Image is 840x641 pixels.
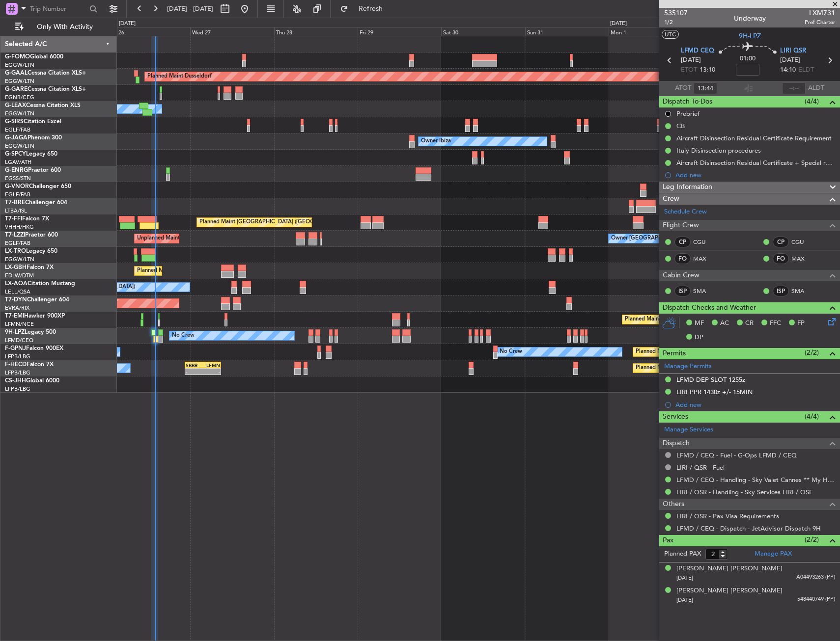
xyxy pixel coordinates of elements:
a: EGGW/LTN [5,78,34,85]
div: No Crew [172,328,195,343]
span: 01:00 [740,54,756,64]
a: CS-JHHGlobal 6000 [5,378,59,384]
span: Crew [663,193,679,205]
div: Unplanned Maint [GEOGRAPHIC_DATA] ([GEOGRAPHIC_DATA]) [137,231,299,246]
div: FO [773,253,789,264]
a: G-VNORChallenger 650 [5,184,71,189]
a: EGLF/FAB [5,240,30,247]
div: No Crew [500,345,522,359]
a: Manage PAX [755,549,792,559]
span: 9H-LPZ [739,31,761,41]
a: G-LEAXCessna Citation XLS [5,103,81,108]
span: AC [720,319,729,328]
span: 1/2 [664,18,688,27]
a: MAX [791,254,813,263]
span: 13:10 [700,65,715,75]
a: SMA [693,287,715,295]
span: [DATE] [681,55,701,65]
a: LFMD/CEQ [5,337,33,344]
span: DP [695,333,703,343]
a: G-SIRSCitation Excel [5,119,61,125]
span: G-LEAX [5,103,26,108]
div: Sun 31 [525,27,609,36]
a: EDLW/DTM [5,272,34,279]
a: LIRI / QSR - Handling - Sky Services LIRI / QSE [676,488,813,496]
span: F-GPNJ [5,346,26,351]
span: Leg Information [663,182,712,193]
span: Dispatch [663,438,690,449]
div: Aircraft Disinsection Residual Certificate + Special request [676,159,835,167]
div: Add new [675,171,835,179]
span: G-FOMO [5,54,30,60]
span: FFC [770,319,781,328]
a: G-GAALCessna Citation XLS+ [5,70,86,76]
span: Pref Charter [805,18,835,27]
a: LX-AOACitation Mustang [5,281,75,287]
input: --:-- [782,82,806,94]
span: F-HECD [5,362,27,368]
a: G-SPCYLegacy 650 [5,151,57,157]
span: G-GARE [5,86,28,92]
a: LFPB/LBG [5,369,30,376]
a: LGAV/ATH [5,159,31,166]
span: ELDT [798,65,814,75]
span: LX-TRO [5,248,26,254]
a: LX-GBHFalcon 7X [5,265,54,270]
div: [PERSON_NAME] [PERSON_NAME] [676,586,783,596]
span: 9H-LPZ [5,329,25,335]
div: FO [674,253,691,264]
span: Others [663,499,684,510]
div: [DATE] [119,20,136,28]
div: SBBR [186,362,203,368]
div: CP [674,237,691,247]
span: Cabin Crew [663,270,700,281]
a: G-ENRGPraetor 600 [5,167,61,173]
span: ALDT [808,83,824,93]
span: G-GAAL [5,70,28,76]
a: LFMN/NCE [5,320,34,328]
a: EGLF/FAB [5,126,30,134]
span: LIRI QSR [780,46,806,56]
span: MF [695,319,704,328]
div: Thu 28 [274,27,358,36]
span: T7-DYN [5,297,27,303]
a: EGGW/LTN [5,256,34,263]
span: Dispatch To-Dos [663,96,712,107]
div: ISP [674,286,691,296]
span: T7-LZZI [5,232,25,238]
a: SMA [791,287,813,295]
div: - [203,369,220,374]
div: ISP [773,286,789,296]
span: (4/4) [805,411,819,422]
span: 535107 [664,8,688,18]
a: EGGW/LTN [5,142,34,150]
div: Wed 27 [190,27,274,36]
span: 548440749 (PP) [797,595,835,604]
a: F-GPNJFalcon 900EX [5,346,63,351]
span: G-ENRG [5,167,28,173]
span: T7-BRE [5,200,25,206]
a: G-GARECessna Citation XLS+ [5,86,86,92]
div: [DATE] [610,20,627,28]
div: Prebrief [676,109,700,118]
span: G-VNOR [5,184,29,189]
span: T7-FFI [5,216,22,222]
div: Mon 1 [609,27,692,36]
a: EGLF/FAB [5,191,30,198]
span: [DATE] [676,574,693,582]
span: A04493263 (PP) [796,573,835,582]
div: Owner [GEOGRAPHIC_DATA] ([GEOGRAPHIC_DATA]) [611,231,747,246]
div: Planned Maint [GEOGRAPHIC_DATA] ([GEOGRAPHIC_DATA] Intl) [199,215,364,230]
a: T7-FFIFalcon 7X [5,216,49,222]
a: LFPB/LBG [5,353,30,360]
a: LELL/QSA [5,288,30,295]
a: Manage Services [664,425,713,435]
a: LIRI / QSR - Pax Visa Requirements [676,512,779,520]
span: (4/4) [805,96,819,107]
div: LFMD DEP SLOT 1255z [676,375,745,384]
a: G-JAGAPhenom 300 [5,135,62,141]
div: Sat 30 [441,27,525,36]
div: Planned Maint Dusseldorf [147,69,212,84]
span: LFMD CEQ [681,46,714,56]
span: ETOT [681,65,697,75]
